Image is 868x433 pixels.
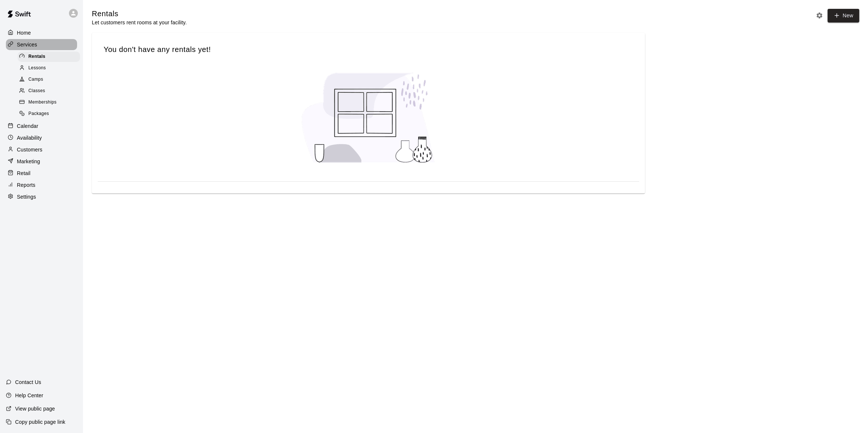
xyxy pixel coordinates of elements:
[28,76,43,83] span: Camps
[18,62,83,74] a: Lessons
[28,99,56,106] span: Memberships
[814,10,825,21] button: Rental settings
[17,181,35,189] p: Reports
[827,9,859,22] a: New
[17,134,42,142] p: Availability
[15,405,55,412] p: View public page
[17,158,40,165] p: Marketing
[6,168,77,179] a: Retail
[28,53,45,60] span: Rentals
[92,9,187,19] h5: Rentals
[6,191,77,202] a: Settings
[104,45,633,55] span: You don't have any rentals yet!
[28,64,46,72] span: Lessons
[6,156,77,167] a: Marketing
[18,85,83,97] a: Classes
[18,97,83,108] a: Memberships
[15,392,43,399] p: Help Center
[15,378,41,386] p: Contact Us
[6,39,77,50] a: Services
[17,146,42,153] p: Customers
[295,66,442,170] img: No services created
[18,63,80,73] div: Lessons
[6,132,77,143] a: Availability
[17,122,38,130] p: Calendar
[17,41,37,48] p: Services
[18,97,80,108] div: Memberships
[6,27,77,38] a: Home
[17,170,31,177] p: Retail
[18,74,80,85] div: Camps
[28,87,45,95] span: Classes
[17,193,36,200] p: Settings
[6,179,77,191] a: Reports
[18,86,80,96] div: Classes
[92,19,187,26] p: Let customers rent rooms at your facility.
[18,52,80,62] div: Rentals
[6,144,77,155] a: Customers
[17,29,31,36] p: Home
[28,110,49,118] span: Packages
[18,108,83,120] a: Packages
[18,51,83,62] a: Rentals
[15,418,65,426] p: Copy public page link
[18,74,83,85] a: Camps
[6,121,77,132] a: Calendar
[18,109,80,119] div: Packages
